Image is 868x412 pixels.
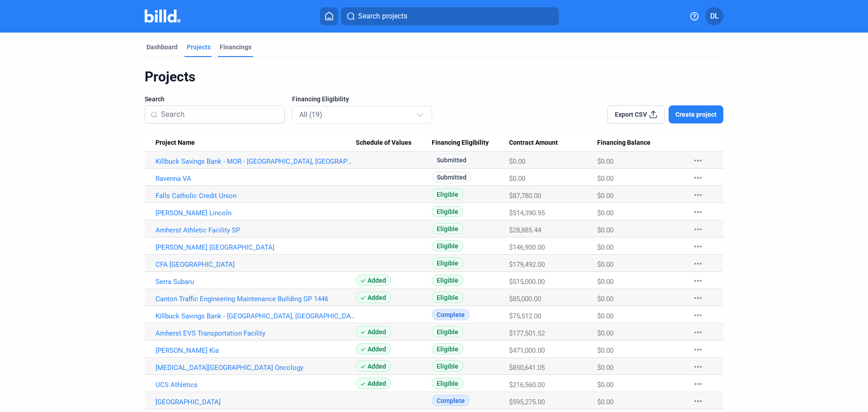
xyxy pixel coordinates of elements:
mat-icon: more_horiz [693,344,703,355]
span: $75,512.00 [509,312,541,320]
span: Financing Balance [597,139,651,147]
div: Contract Amount [509,139,597,147]
a: [PERSON_NAME] Lincoln [156,209,356,217]
a: Ravenna VA [156,175,356,183]
a: CFA [GEOGRAPHIC_DATA] [156,260,356,269]
a: Canton Traffic Engineering Maintenance Building GP 1446 [156,295,356,303]
span: $0.00 [597,312,613,320]
span: $0.00 [509,157,525,166]
span: Contract Amount [509,139,558,147]
span: $0.00 [597,192,613,200]
div: Projects [145,68,723,85]
a: [GEOGRAPHIC_DATA] [156,398,356,406]
span: Search [145,95,165,104]
span: Added [356,292,391,303]
span: DL [710,11,719,22]
span: Eligible [432,343,463,355]
mat-icon: more_horiz [693,241,703,252]
span: Financing Eligibility [292,95,349,104]
span: Eligible [432,326,463,337]
a: Amherst EVS Transportation Facility [156,329,356,337]
span: $0.00 [597,329,613,337]
span: Added [356,360,391,372]
span: $0.00 [597,243,613,251]
mat-icon: more_horiz [693,155,703,166]
mat-icon: more_horiz [693,189,703,200]
span: $87,780.00 [509,192,541,200]
span: Eligible [432,206,463,217]
span: $179,492.00 [509,260,545,269]
span: $595,275.00 [509,398,545,406]
span: Eligible [432,223,463,234]
span: Eligible [432,240,463,251]
span: Added [356,378,391,389]
mat-icon: more_horiz [693,275,703,286]
mat-icon: more_horiz [693,327,703,338]
div: Schedule of Values [356,139,432,147]
button: Export CSV [607,105,665,123]
span: Added [356,326,391,337]
span: Submitted [432,171,472,183]
a: Killbuck Savings Bank - [GEOGRAPHIC_DATA], [GEOGRAPHIC_DATA] [156,312,356,320]
span: Eligible [432,378,463,389]
input: Search [161,105,279,124]
span: $0.00 [597,364,613,372]
mat-icon: more_horiz [693,224,703,235]
span: $28,885.44 [509,226,541,234]
span: $0.00 [597,398,613,406]
a: UCS Athletics [156,381,356,389]
span: Eligible [432,292,463,303]
span: $0.00 [597,381,613,389]
span: $0.00 [597,209,613,217]
a: Serra Subaru [156,278,356,286]
span: $0.00 [597,260,613,269]
div: Financings [220,43,251,52]
a: [MEDICAL_DATA][GEOGRAPHIC_DATA] Oncology [156,364,356,372]
span: Project Name [156,139,195,147]
a: [PERSON_NAME] Kia [156,346,356,355]
a: Falls Catholic Credit Union [156,192,356,200]
span: Eligible [432,189,463,200]
span: $0.00 [597,175,613,183]
span: $514,390.95 [509,209,545,217]
span: $471,000.00 [509,346,545,355]
span: $0.00 [597,295,613,303]
a: Amherst Athletic Facility SP [156,226,356,234]
mat-icon: more_horiz [693,379,703,389]
a: [PERSON_NAME] [GEOGRAPHIC_DATA] [156,243,356,251]
span: $0.00 [597,278,613,286]
span: $0.00 [597,346,613,355]
span: $0.00 [509,175,525,183]
button: Create project [669,105,723,123]
div: Project Name [156,139,356,147]
span: Submitted [432,154,472,166]
div: Financing Eligibility [432,139,509,147]
span: Complete [432,309,470,320]
span: Eligible [432,360,463,372]
span: Financing Eligibility [432,139,489,147]
mat-icon: more_horiz [693,172,703,183]
mat-icon: more_horiz [693,310,703,321]
mat-icon: more_horiz [693,207,703,218]
button: DL [705,7,723,25]
div: Dashboard [146,43,178,52]
mat-select-trigger: All (19) [299,110,322,119]
span: $177,501.52 [509,329,545,337]
img: Billd Company Logo [145,9,180,23]
span: Eligible [432,257,463,269]
span: $216,560.00 [509,381,545,389]
div: Projects [187,43,211,52]
mat-icon: more_horiz [693,293,703,303]
button: Search projects [341,7,559,25]
span: Complete [432,395,470,406]
span: $85,000.00 [509,295,541,303]
span: Eligible [432,275,463,286]
span: Schedule of Values [356,139,411,147]
mat-icon: more_horiz [693,396,703,407]
span: Search projects [358,11,407,22]
span: $146,900.00 [509,243,545,251]
a: Killbuck Savings Bank - MOR - [GEOGRAPHIC_DATA], [GEOGRAPHIC_DATA] [156,157,356,166]
span: $0.00 [597,226,613,234]
span: Added [356,275,391,286]
span: Create project [675,110,717,119]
